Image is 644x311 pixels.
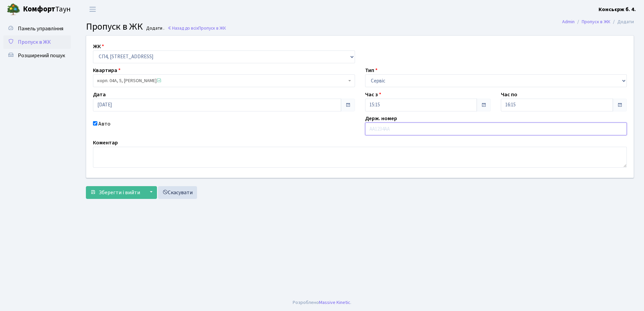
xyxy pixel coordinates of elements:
[93,91,106,99] label: Дата
[97,77,347,84] span: корп. 04А, 5, Беспалько Сергій Сергійович <span class='la la-check-square text-success'></span>
[293,299,351,306] div: Розроблено .
[198,25,226,31] span: Пропуск в ЖК
[7,3,20,16] img: logo.png
[319,299,350,306] a: Massive Kinetic
[23,4,71,15] span: Таун
[610,18,634,26] li: Додати
[93,42,104,50] label: ЖК
[562,18,575,25] a: Admin
[18,25,63,32] span: Панель управління
[93,139,118,147] label: Коментар
[167,25,226,31] a: Назад до всіхПропуск в ЖК
[99,189,140,196] span: Зберегти і вийти
[86,186,144,199] button: Зберегти і вийти
[365,123,627,135] input: АА1234АА
[3,35,71,49] a: Пропуск в ЖК
[93,74,355,87] span: корп. 04А, 5, Беспалько Сергій Сергійович <span class='la la-check-square text-success'></span>
[158,186,197,199] a: Скасувати
[18,52,65,59] span: Розширений пошук
[501,91,517,99] label: Час по
[365,66,378,74] label: Тип
[365,114,397,123] label: Держ. номер
[145,26,164,31] small: Додати .
[552,15,644,29] nav: breadcrumb
[3,49,71,62] a: Розширений пошук
[23,4,55,14] b: Комфорт
[365,91,381,99] label: Час з
[86,20,143,33] span: Пропуск в ЖК
[3,22,71,35] a: Панель управління
[599,6,636,13] b: Консьєрж б. 4.
[599,5,636,13] a: Консьєрж б. 4.
[98,120,110,128] label: Авто
[84,4,101,15] button: Переключити навігацію
[582,18,610,25] a: Пропуск в ЖК
[93,66,121,74] label: Квартира
[18,38,51,46] span: Пропуск в ЖК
